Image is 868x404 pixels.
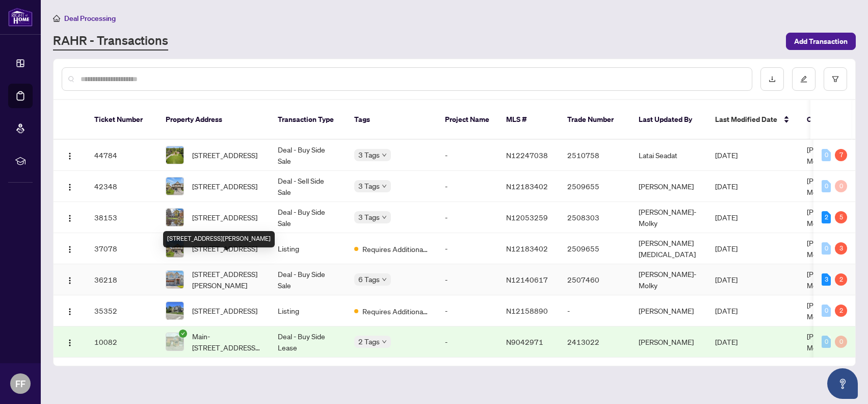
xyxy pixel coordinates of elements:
div: 0 [835,180,847,192]
a: RAHR - Transactions [53,32,168,50]
th: Created By [799,100,860,140]
button: edit [792,67,816,91]
span: Main-[STREET_ADDRESS][PERSON_NAME][PERSON_NAME][PERSON_NAME] [192,331,261,353]
span: FF [15,376,25,391]
th: Trade Number [559,100,630,140]
span: down [382,153,387,158]
span: [PERSON_NAME]-Molky [807,176,864,196]
span: down [382,215,387,220]
th: MLS # [498,100,559,140]
span: [DATE] [715,244,738,253]
span: check-circle [179,330,187,338]
td: - [437,140,498,171]
span: N9042971 [506,337,543,346]
div: 2 [835,305,847,317]
td: [PERSON_NAME] [630,295,707,326]
span: N12247038 [506,150,548,160]
img: Logo [66,276,74,285]
td: 44784 [86,140,157,171]
span: Last Modified Date [715,114,777,125]
th: Property Address [157,100,270,140]
button: Logo [62,209,78,225]
img: thumbnail-img [166,146,183,164]
img: Logo [66,152,74,160]
span: home [53,15,60,22]
td: - [437,233,498,264]
td: [PERSON_NAME][MEDICAL_DATA] [630,233,707,264]
td: 2509655 [559,233,630,264]
div: 3 [835,242,847,255]
span: down [382,339,387,344]
td: - [559,295,630,326]
span: [DATE] [715,150,738,160]
th: Last Modified Date [707,100,799,140]
td: [PERSON_NAME]-Molky [630,264,707,295]
img: thumbnail-img [166,333,183,350]
button: Logo [62,334,78,350]
td: Deal - Buy Side Sale [270,140,346,171]
span: Deal Processing [64,14,116,23]
img: thumbnail-img [166,209,183,226]
td: 37078 [86,233,157,264]
span: down [382,277,387,282]
td: 38153 [86,202,157,233]
td: 2507460 [559,264,630,295]
td: Deal - Buy Side Sale [270,264,346,295]
img: Logo [66,308,74,316]
span: 6 Tags [358,273,380,285]
td: Deal - Buy Side Lease [270,326,346,358]
button: Logo [62,240,78,257]
div: 0 [822,336,831,348]
div: [STREET_ADDRESS][PERSON_NAME] [163,231,275,247]
span: [STREET_ADDRESS] [192,181,257,192]
button: filter [824,67,847,91]
span: N12140617 [506,275,548,284]
span: [STREET_ADDRESS] [192,212,257,223]
img: thumbnail-img [166,240,183,257]
span: [PERSON_NAME]-Molky [807,207,864,228]
button: download [760,67,784,91]
td: 36218 [86,264,157,295]
td: Latai Seadat [630,140,707,171]
div: 0 [822,149,831,161]
img: thumbnail-img [166,302,183,319]
div: 5 [835,211,847,223]
td: - [437,202,498,233]
span: N12183402 [506,244,548,253]
span: N12183402 [506,182,548,191]
span: 3 Tags [358,180,380,192]
img: thumbnail-img [166,178,183,195]
button: Add Transaction [786,33,856,50]
td: 42348 [86,171,157,202]
th: Tags [346,100,437,140]
td: 35352 [86,295,157,326]
img: Logo [66,245,74,254]
div: 0 [835,336,847,348]
button: Logo [62,302,78,319]
span: edit [800,75,807,83]
div: 0 [822,242,831,255]
th: Ticket Number [86,100,157,140]
button: Logo [62,147,78,163]
span: Requires Additional Docs [362,306,429,317]
span: [PERSON_NAME]-Molky [807,145,864,165]
td: 2509655 [559,171,630,202]
td: Deal - Buy Side Sale [270,202,346,233]
button: Open asap [827,368,858,399]
span: [DATE] [715,337,738,346]
div: 0 [822,180,831,192]
img: logo [8,8,33,27]
td: [PERSON_NAME]-Molky [630,202,707,233]
span: [PERSON_NAME]-Molky [807,300,864,321]
td: [PERSON_NAME] [630,326,707,358]
span: [PERSON_NAME]-Molky [807,332,864,352]
th: Transaction Type [270,100,346,140]
td: 10082 [86,326,157,358]
td: [PERSON_NAME] [630,171,707,202]
span: [PERSON_NAME]-Molky [807,238,864,259]
th: Last Updated By [630,100,707,140]
span: 3 Tags [358,149,380,161]
span: N12158890 [506,306,548,315]
span: 2 Tags [358,336,380,347]
div: 2 [822,211,831,223]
